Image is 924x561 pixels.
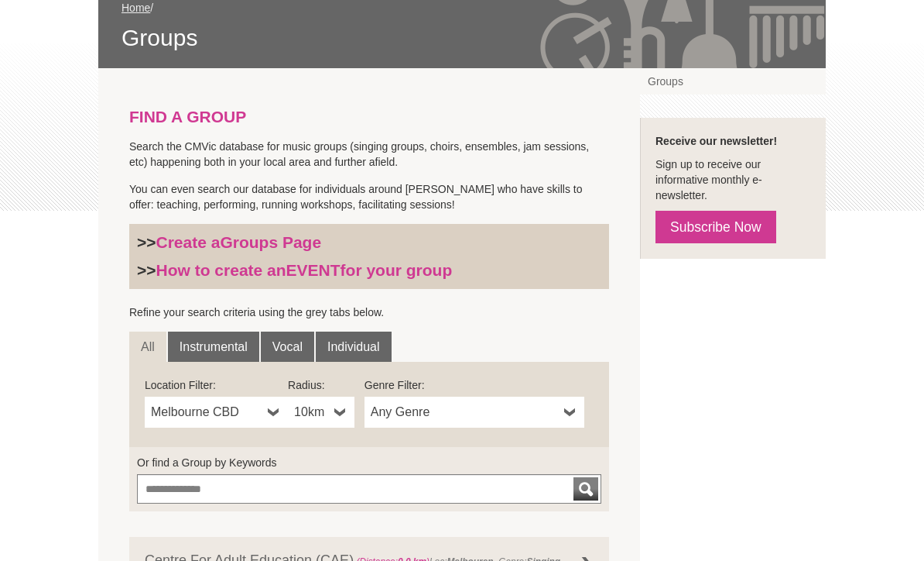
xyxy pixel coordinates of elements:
[156,261,453,279] a: How to create anEVENTfor your group
[168,332,259,363] a: Instrumental
[288,397,354,428] a: 10km
[364,377,584,393] label: Genre Filter:
[655,157,810,203] p: Sign up to receive our informative monthly e-newsletter.
[364,397,584,428] a: Any Genre
[137,455,601,470] label: Or find a Group by Keywords
[137,260,601,280] h3: >>
[220,233,321,251] strong: Groups Page
[371,403,558,422] span: Any Genre
[129,305,609,320] p: Refine your search criteria using the grey tabs below.
[261,332,314,363] a: Vocal
[121,23,803,53] span: Groups
[640,68,826,95] a: Groups
[316,332,392,363] a: Individual
[655,135,777,147] strong: Receive our newsletter!
[151,403,262,422] span: Melbourne CBD
[129,139,609,170] p: Search the CMVic database for music groups (singing groups, choirs, ensembles, jam sessions, etc)...
[129,332,166,363] a: All
[129,181,609,212] p: You can even search our database for individuals around [PERSON_NAME] who have skills to offer: t...
[145,377,288,393] label: Location Filter:
[145,397,288,428] a: Melbourne CBD
[121,2,150,14] a: Home
[294,403,328,422] span: 10km
[286,261,341,279] strong: EVENT
[288,377,354,393] label: Radius:
[156,233,322,251] a: Create aGroups Page
[137,232,601,253] h3: >>
[129,108,246,126] strong: FIND A GROUP
[655,211,776,243] a: Subscribe Now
